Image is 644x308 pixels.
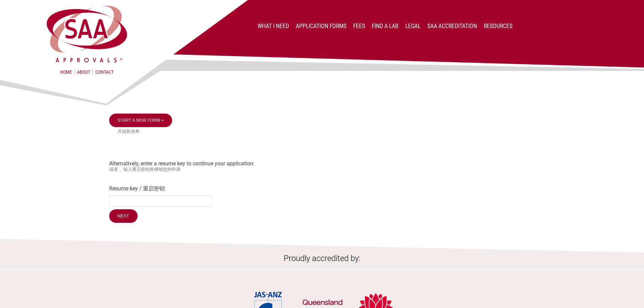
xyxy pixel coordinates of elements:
[109,114,172,127] a: Start a new form »
[372,23,399,29] a: Find a lab
[484,23,512,29] a: Resources
[109,114,535,224] div: Alternatively, enter a resume key to continue your application:
[258,23,289,29] a: What I Need
[45,4,129,64] img: SAA Approvals
[109,167,535,172] small: 或者， 输入重启密钥来继续您的申请
[60,69,72,75] a: Home
[75,69,93,75] a: About
[353,23,365,29] a: Fees
[405,23,421,29] a: Legal
[296,23,347,29] a: Application Forms
[109,185,535,192] label: Resume key / 重启密钥:
[118,129,535,135] small: 开始新表单
[95,69,114,75] a: Contact
[109,209,138,223] input: Next
[427,23,477,29] a: SAA Accreditation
